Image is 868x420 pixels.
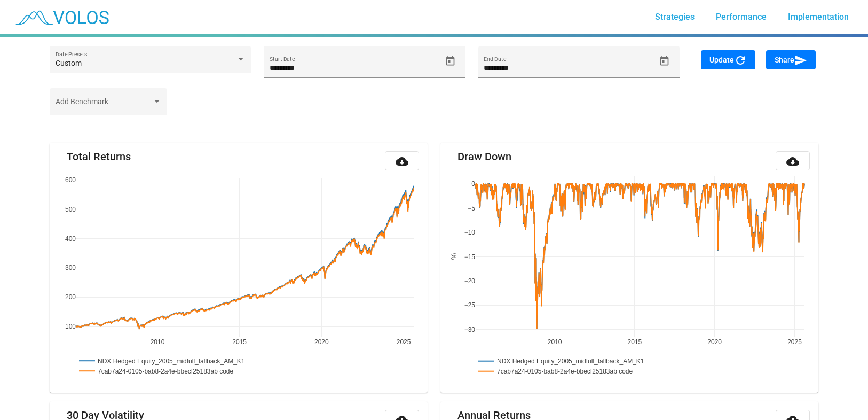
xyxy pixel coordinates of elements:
mat-icon: cloud_download [786,155,799,168]
mat-card-title: Draw Down [457,151,511,162]
button: Open calendar [655,52,674,71]
img: blue_transparent.png [9,4,114,30]
mat-icon: send [794,54,807,67]
mat-icon: cloud_download [396,155,408,168]
span: Strategies [655,12,695,22]
span: Custom [56,59,82,67]
a: Performance [707,7,775,27]
span: Share [775,56,807,64]
a: Implementation [779,7,857,27]
span: Performance [716,12,767,22]
button: Update [701,50,755,69]
span: Implementation [788,12,849,22]
mat-icon: refresh [734,54,747,67]
span: Update [709,56,747,64]
a: Strategies [646,7,703,27]
mat-card-title: Total Returns [67,151,131,162]
button: Share [766,50,816,69]
button: Open calendar [441,52,460,71]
